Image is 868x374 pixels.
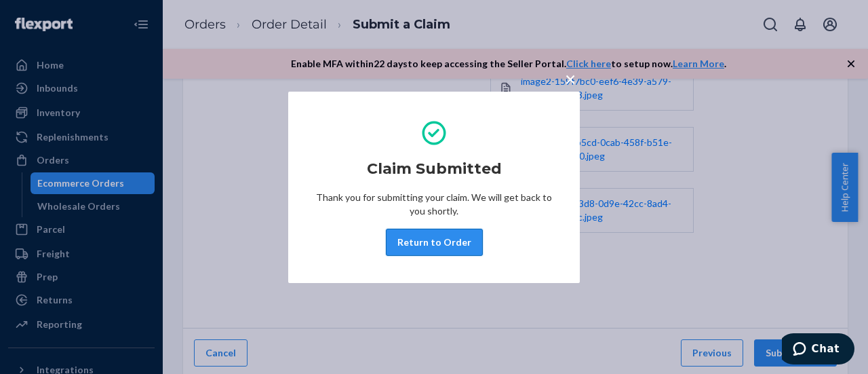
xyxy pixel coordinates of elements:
button: Return to Order [386,229,483,256]
p: Thank you for submitting your claim. We will get back to you shortly. [315,191,553,218]
h2: Claim Submitted [367,158,502,180]
iframe: Opens a widget where you can chat to one of our agents [782,333,854,367]
span: × [565,67,576,90]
